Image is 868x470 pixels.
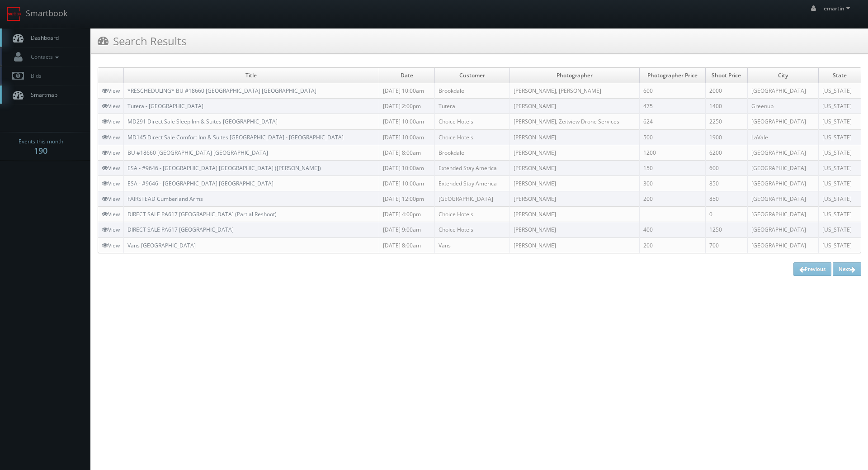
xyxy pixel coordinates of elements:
[748,207,819,222] td: [GEOGRAPHIC_DATA]
[7,7,21,21] img: smartbook-logo.png
[102,180,120,187] a: View
[102,149,120,157] a: View
[26,53,61,61] span: Contacts
[705,237,748,253] td: 700
[510,145,639,160] td: [PERSON_NAME]
[705,145,748,160] td: 6200
[510,191,639,207] td: [PERSON_NAME]
[819,68,861,83] td: State
[127,149,268,157] a: BU #18660 [GEOGRAPHIC_DATA] [GEOGRAPHIC_DATA]
[705,129,748,145] td: 1900
[639,237,705,253] td: 200
[819,145,861,160] td: [US_STATE]
[434,99,510,114] td: Tutera
[34,145,47,156] strong: 190
[510,99,639,114] td: [PERSON_NAME]
[824,5,853,12] span: emartin
[379,191,434,207] td: [DATE] 12:00pm
[379,176,434,191] td: [DATE] 10:00am
[705,83,748,99] td: 2000
[379,237,434,253] td: [DATE] 8:00am
[434,222,510,237] td: Choice Hotels
[98,33,186,49] h3: Search Results
[748,83,819,99] td: [GEOGRAPHIC_DATA]
[102,226,120,233] a: View
[127,195,203,203] a: FAIRSTEAD Cumberland Arms
[639,83,705,99] td: 600
[705,68,748,83] td: Shoot Price
[434,68,510,83] td: Customer
[379,68,434,83] td: Date
[379,160,434,176] td: [DATE] 10:00am
[379,129,434,145] td: [DATE] 10:00am
[510,160,639,176] td: [PERSON_NAME]
[26,91,57,99] span: Smartmap
[819,160,861,176] td: [US_STATE]
[434,114,510,129] td: Choice Hotels
[705,99,748,114] td: 1400
[819,222,861,237] td: [US_STATE]
[705,176,748,191] td: 850
[127,226,234,233] a: DIRECT SALE PA617 [GEOGRAPHIC_DATA]
[102,164,120,172] a: View
[748,145,819,160] td: [GEOGRAPHIC_DATA]
[510,237,639,253] td: [PERSON_NAME]
[510,68,639,83] td: Photographer
[510,114,639,129] td: [PERSON_NAME], Zeitview Drone Services
[102,102,120,110] a: View
[748,129,819,145] td: LaVale
[26,72,42,80] span: Bids
[379,145,434,160] td: [DATE] 8:00am
[127,118,278,125] a: MD291 Direct Sale Sleep Inn & Suites [GEOGRAPHIC_DATA]
[127,242,196,249] a: Vans [GEOGRAPHIC_DATA]
[434,83,510,99] td: Brookdale
[510,222,639,237] td: [PERSON_NAME]
[127,180,274,187] a: ESA - #9646 - [GEOGRAPHIC_DATA] [GEOGRAPHIC_DATA]
[748,99,819,114] td: Greenup
[705,160,748,176] td: 600
[19,137,63,146] span: Events this month
[639,68,705,83] td: Photographer Price
[434,237,510,253] td: Vans
[379,114,434,129] td: [DATE] 10:00am
[819,114,861,129] td: [US_STATE]
[748,114,819,129] td: [GEOGRAPHIC_DATA]
[819,237,861,253] td: [US_STATE]
[510,176,639,191] td: [PERSON_NAME]
[639,160,705,176] td: 150
[748,222,819,237] td: [GEOGRAPHIC_DATA]
[639,176,705,191] td: 300
[510,129,639,145] td: [PERSON_NAME]
[434,160,510,176] td: Extended Stay America
[748,191,819,207] td: [GEOGRAPHIC_DATA]
[748,237,819,253] td: [GEOGRAPHIC_DATA]
[127,164,321,172] a: ESA - #9646 - [GEOGRAPHIC_DATA] [GEOGRAPHIC_DATA] ([PERSON_NAME])
[639,99,705,114] td: 475
[705,114,748,129] td: 2250
[705,222,748,237] td: 1250
[819,191,861,207] td: [US_STATE]
[102,242,120,249] a: View
[819,176,861,191] td: [US_STATE]
[102,87,120,95] a: View
[819,129,861,145] td: [US_STATE]
[379,207,434,222] td: [DATE] 4:00pm
[748,176,819,191] td: [GEOGRAPHIC_DATA]
[434,145,510,160] td: Brookdale
[102,118,120,125] a: View
[510,207,639,222] td: [PERSON_NAME]
[434,191,510,207] td: [GEOGRAPHIC_DATA]
[748,68,819,83] td: City
[124,68,379,83] td: Title
[127,87,316,95] a: *RESCHEDULING* BU #18660 [GEOGRAPHIC_DATA] [GEOGRAPHIC_DATA]
[819,99,861,114] td: [US_STATE]
[127,133,344,141] a: MD145 Direct Sale Comfort Inn & Suites [GEOGRAPHIC_DATA] - [GEOGRAPHIC_DATA]
[639,129,705,145] td: 500
[705,207,748,222] td: 0
[639,145,705,160] td: 1200
[127,210,277,218] a: DIRECT SALE PA617 [GEOGRAPHIC_DATA] (Partial Reshoot)
[379,222,434,237] td: [DATE] 9:00am
[379,83,434,99] td: [DATE] 10:00am
[705,191,748,207] td: 850
[510,83,639,99] td: [PERSON_NAME], [PERSON_NAME]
